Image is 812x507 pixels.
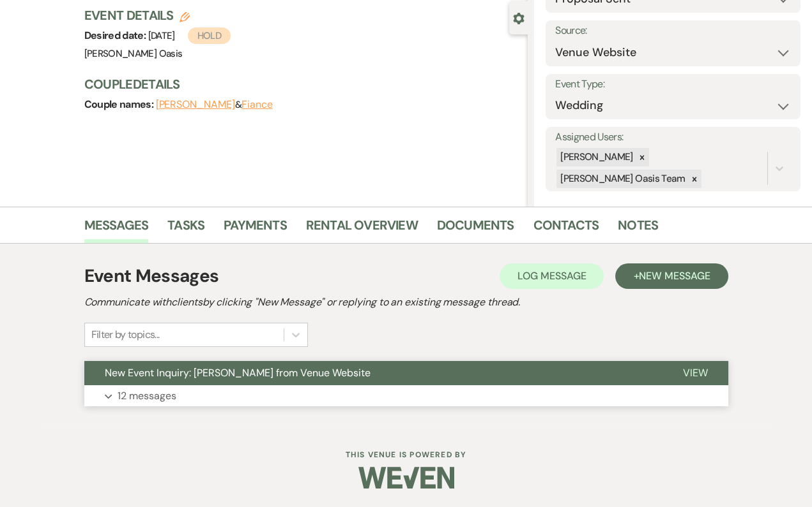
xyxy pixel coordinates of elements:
button: View [663,361,728,385]
p: 12 messages [118,388,176,404]
span: [DATE] [148,29,231,42]
a: Payments [224,215,287,243]
span: Couple names: [84,98,156,111]
a: Notes [618,215,658,243]
span: Log Message [517,269,586,283]
div: Filter by topics... [91,327,160,342]
button: [PERSON_NAME] [156,99,235,110]
img: Weven Logo [358,455,454,500]
a: Documents [437,215,514,243]
a: Rental Overview [306,215,418,243]
span: View [683,366,708,379]
span: New Message [639,269,710,283]
div: [PERSON_NAME] Oasis Team [556,170,687,188]
button: 12 messages [84,385,728,407]
button: Fiance [241,99,273,110]
span: New Event Inquiry: [PERSON_NAME] from Venue Website [105,366,371,379]
h3: Event Details [84,6,231,24]
a: Contacts [533,215,599,243]
button: +New Message [615,263,728,289]
a: Tasks [167,215,204,243]
h2: Communicate with clients by clicking "New Message" or replying to an existing message thread. [84,295,728,310]
label: Source: [555,22,791,40]
span: & [156,98,273,111]
button: New Event Inquiry: [PERSON_NAME] from Venue Website [84,361,663,385]
label: Assigned Users: [555,128,791,147]
h1: Event Messages [84,263,219,290]
span: Hold [188,27,231,44]
span: Desired date: [84,29,148,42]
span: [PERSON_NAME] Oasis [84,47,183,60]
label: Event Type: [555,75,791,94]
h3: Couple Details [84,75,516,93]
button: Close lead details [513,11,525,24]
button: Log Message [500,263,604,289]
div: [PERSON_NAME] [556,148,635,166]
a: Messages [84,215,149,243]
